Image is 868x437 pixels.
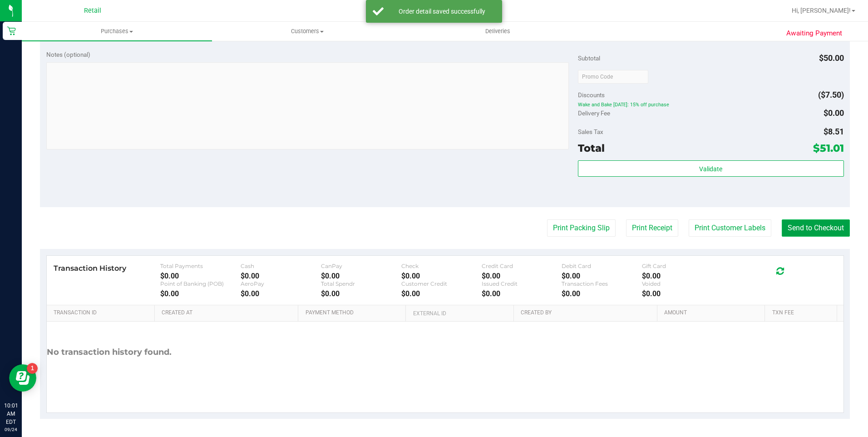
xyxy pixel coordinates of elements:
p: 10:01 AM EDT [4,402,18,426]
a: Txn Fee [772,309,833,317]
div: Cash [241,263,321,269]
div: $0.00 [642,272,722,280]
div: Order detail saved successfully [389,7,495,16]
div: $0.00 [401,289,482,298]
a: Purchases [22,22,212,41]
span: Retail [84,7,101,15]
span: Wake and Bake [DATE]: 15% off purchase [578,102,844,108]
span: Discounts [578,87,605,103]
span: Purchases [22,27,212,35]
div: Credit Card [482,263,562,269]
span: Delivery Fee [578,109,610,117]
div: $0.00 [401,272,482,280]
a: Transaction ID [54,309,151,317]
inline-svg: Retail [7,26,16,35]
div: Voided [642,280,722,287]
span: ($7.50) [818,90,844,99]
span: $50.00 [819,53,844,63]
span: Notes (optional) [46,51,90,58]
span: $8.51 [824,127,844,136]
span: Total [578,142,605,154]
div: Check [401,263,482,269]
span: Sales Tax [578,128,603,135]
div: Debit Card [562,263,642,269]
div: Issued Credit [482,280,562,287]
a: Payment Method [306,309,403,317]
iframe: Resource center [9,364,36,392]
span: $0.00 [824,108,844,118]
div: $0.00 [241,272,321,280]
span: Subtotal [578,55,600,62]
div: $0.00 [642,289,722,298]
a: Created By [521,309,654,317]
div: $0.00 [482,272,562,280]
div: CanPay [321,263,401,269]
span: Customers [212,27,402,35]
div: Total Payments [160,263,241,269]
div: Gift Card [642,263,722,269]
a: Deliveries [403,22,593,41]
th: External ID [405,305,513,322]
div: Customer Credit [401,280,482,287]
button: Print Packing Slip [547,219,616,237]
span: Hi, [PERSON_NAME]! [792,7,851,14]
div: $0.00 [562,272,642,280]
div: $0.00 [482,289,562,298]
button: Print Receipt [626,219,678,237]
div: $0.00 [160,289,241,298]
div: $0.00 [321,272,401,280]
div: $0.00 [241,289,321,298]
span: $51.01 [813,142,844,154]
div: Total Spendr [321,280,401,287]
span: Deliveries [473,27,523,35]
button: Validate [578,160,844,177]
button: Send to Checkout [782,219,850,237]
button: Print Customer Labels [689,219,771,237]
a: Created At [162,309,295,317]
div: $0.00 [321,289,401,298]
div: No transaction history found. [47,322,172,383]
span: Awaiting Payment [786,28,842,39]
iframe: Resource center unread badge [27,363,38,374]
div: AeroPay [241,280,321,287]
div: $0.00 [160,272,241,280]
p: 09/24 [4,426,18,433]
input: Promo Code [578,70,648,84]
span: Validate [699,165,722,173]
div: Transaction Fees [562,280,642,287]
a: Customers [212,22,402,41]
a: Amount [664,309,761,317]
div: $0.00 [562,289,642,298]
div: Point of Banking (POB) [160,280,241,287]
